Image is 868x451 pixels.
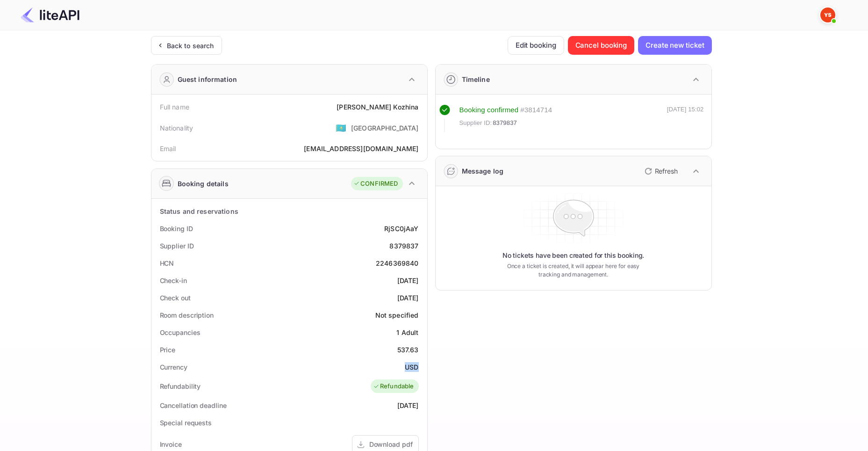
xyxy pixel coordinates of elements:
[508,36,564,55] button: Edit booking
[160,123,194,133] div: Nationality
[167,41,214,51] div: Back to search
[397,345,419,355] div: 537.63
[160,381,201,391] div: Refundability
[389,241,418,251] div: 8379837
[820,7,835,22] img: Yandex Support
[160,327,201,337] div: Occupancies
[351,123,419,133] div: [GEOGRAPHIC_DATA]
[160,400,227,410] div: Cancellation deadline
[160,418,212,428] div: Special requests
[160,345,176,355] div: Price
[160,258,174,268] div: HCN
[21,7,79,22] img: LiteAPI Logo
[520,105,552,116] div: # 3814714
[160,293,191,303] div: Check out
[639,164,681,179] button: Refresh
[160,276,187,285] div: Check-in
[462,166,504,176] div: Message log
[667,105,704,132] div: [DATE] 15:02
[405,362,418,372] div: USD
[397,400,419,410] div: [DATE]
[384,224,418,233] div: RjSC0jAaY
[397,293,419,303] div: [DATE]
[376,258,419,268] div: 2246369840
[160,439,182,449] div: Invoice
[160,102,189,112] div: Full name
[568,36,635,55] button: Cancel booking
[373,382,414,391] div: Refundable
[160,206,238,216] div: Status and reservations
[459,118,492,128] span: Supplier ID:
[160,241,194,251] div: Supplier ID
[375,310,419,320] div: Not specified
[178,179,229,189] div: Booking details
[638,36,711,55] button: Create new ticket
[369,439,413,449] div: Download pdf
[502,251,645,260] p: No tickets have been created for this booking.
[397,276,419,285] div: [DATE]
[396,327,418,337] div: 1 Adult
[353,179,398,189] div: CONFIRMED
[459,105,519,116] div: Booking confirmed
[462,74,490,84] div: Timeline
[160,224,193,233] div: Booking ID
[493,118,517,128] span: 8379837
[655,166,678,176] p: Refresh
[160,310,214,320] div: Room description
[337,102,418,112] div: [PERSON_NAME] Kozhina
[336,119,346,136] span: United States
[160,362,187,372] div: Currency
[160,144,176,153] div: Email
[178,74,237,84] div: Guest information
[304,144,418,153] div: [EMAIL_ADDRESS][DOMAIN_NAME]
[500,262,647,279] p: Once a ticket is created, it will appear here for easy tracking and management.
